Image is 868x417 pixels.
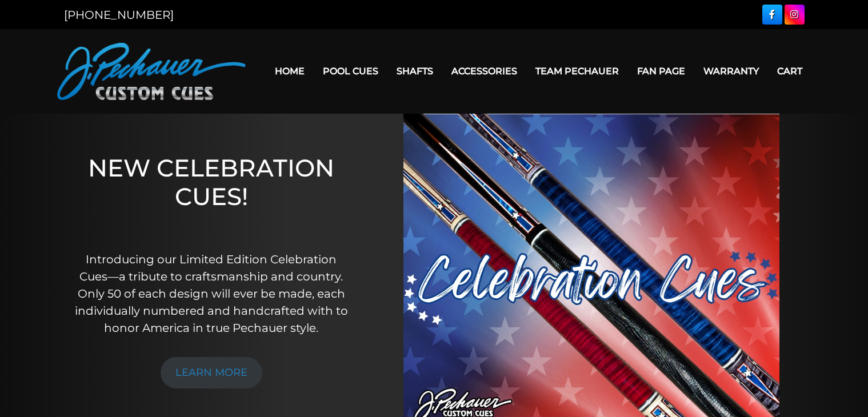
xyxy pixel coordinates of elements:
a: Cart [768,57,811,86]
a: Team Pechauer [526,57,628,86]
img: Pechauer Custom Cues [57,43,246,100]
a: LEARN MORE [161,357,262,388]
p: Introducing our Limited Edition Celebration Cues—a tribute to craftsmanship and country. Only 50 ... [71,251,352,336]
a: Fan Page [628,57,694,86]
a: Warranty [694,57,768,86]
a: Accessories [442,57,526,86]
a: Home [266,57,314,86]
a: Pool Cues [314,57,387,86]
h1: NEW CELEBRATION CUES! [71,154,352,235]
a: Shafts [387,57,442,86]
a: [PHONE_NUMBER] [64,8,174,22]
